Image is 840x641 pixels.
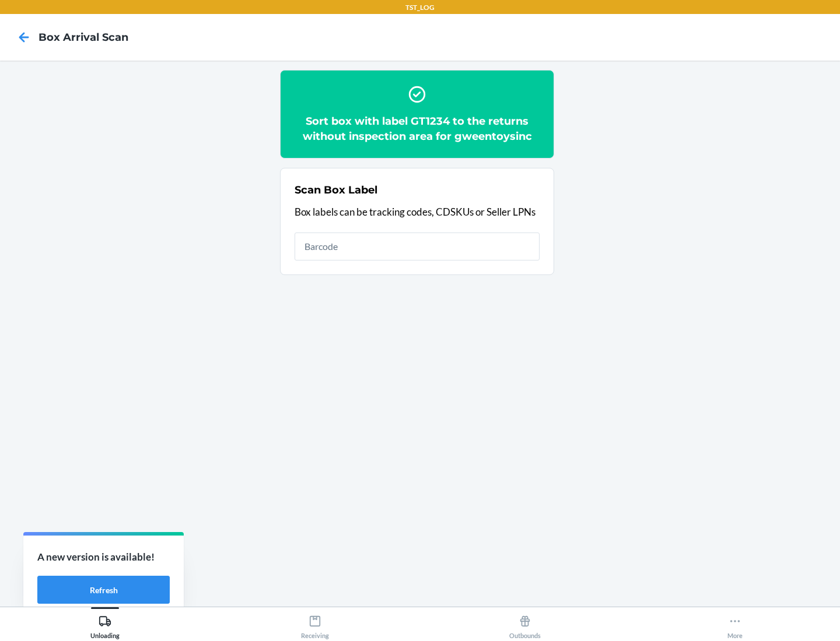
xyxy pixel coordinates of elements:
p: TST_LOG [405,2,435,13]
button: Refresh [37,576,170,604]
h4: Box Arrival Scan [38,30,128,45]
p: A new version is available! [37,550,170,565]
button: Receiving [210,607,420,639]
div: More [727,610,743,639]
button: Outbounds [420,607,630,639]
button: More [630,607,840,639]
div: Outbounds [509,610,541,639]
input: Barcode [295,233,540,260]
div: Receiving [301,610,329,639]
div: Unloading [90,610,120,639]
p: Box labels can be tracking codes, CDSKUs or Seller LPNs [295,205,540,220]
h2: Sort box with label GT1234 to the returns without inspection area for gweentoysinc [295,114,540,144]
h2: Scan Box Label [295,182,377,198]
